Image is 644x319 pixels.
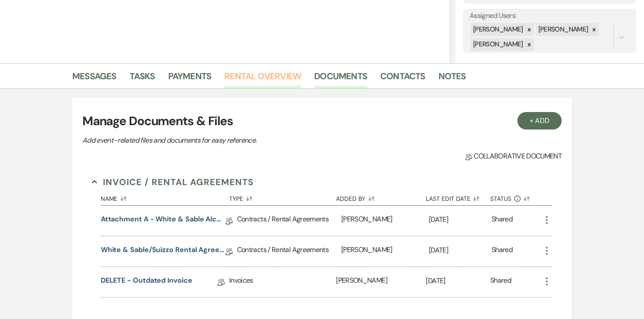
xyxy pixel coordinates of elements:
div: Shared [492,214,513,228]
button: Status [490,189,541,205]
div: Contracts / Rental Agreements [237,206,341,236]
button: Type [229,189,336,205]
p: [DATE] [426,275,490,287]
a: Documents [314,69,367,88]
h3: Manage Documents & Files [82,112,562,130]
div: Shared [490,275,511,289]
a: White & Sable/Suizzo Rental Agreement - [DATE] [101,245,226,258]
button: Added By [336,189,426,205]
p: Add event–related files and documents for easy reference. [82,135,389,146]
a: Tasks [130,69,155,88]
div: [PERSON_NAME] [341,236,429,266]
a: Notes [439,69,466,88]
div: [PERSON_NAME] [341,206,429,236]
span: Status [490,196,511,202]
a: Rental Overview [224,69,301,88]
button: Invoice / Rental Agreements [92,175,254,189]
a: Attachment A - White & Sable Alcohol Agreement [101,214,226,228]
div: [PERSON_NAME] [336,267,426,297]
div: Contracts / Rental Agreements [237,236,341,266]
a: DELETE - outdated invoice [101,275,192,289]
a: Messages [72,69,117,88]
div: [PERSON_NAME] [536,23,590,36]
a: Contacts [380,69,425,88]
div: Invoices [229,267,336,297]
p: [DATE] [429,214,492,225]
a: Payments [168,69,212,88]
button: + Add [517,112,562,130]
button: Last Edit Date [426,189,490,205]
div: [PERSON_NAME] [471,38,524,51]
label: Assigned Users: [470,10,630,22]
div: Shared [492,245,513,258]
div: [PERSON_NAME] [471,23,524,36]
p: [DATE] [429,245,492,256]
span: Collaborative document [465,151,562,161]
button: Name [101,189,229,205]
